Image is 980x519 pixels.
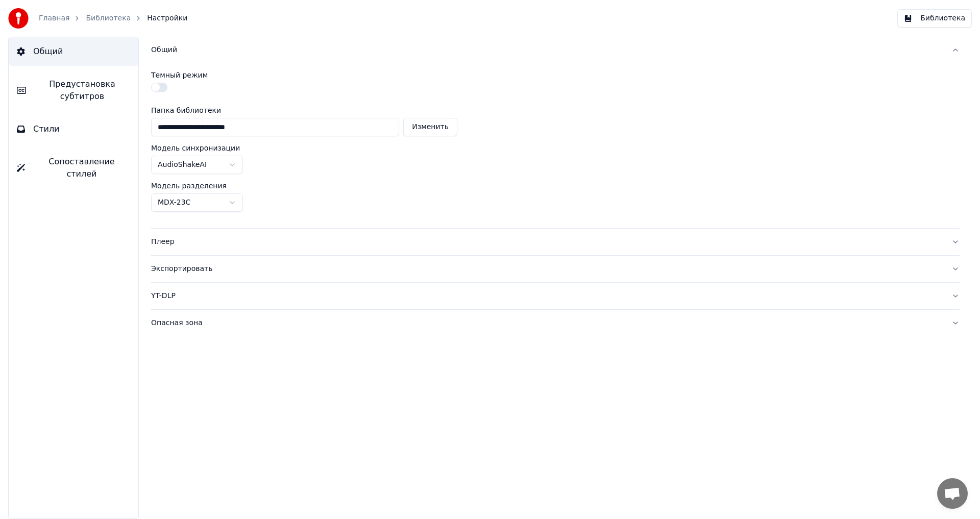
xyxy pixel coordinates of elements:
button: Экспортировать [151,256,960,282]
div: Открытый чат [937,478,968,509]
button: Опасная зона [151,310,960,336]
span: Общий [33,45,63,58]
button: Общий [9,37,138,66]
label: Модель разделения [151,182,227,189]
button: Плеер [151,229,960,255]
img: youka [8,8,29,29]
button: Библиотека [897,9,972,28]
button: YT-DLP [151,283,960,309]
button: Предустановка субтитров [9,70,138,111]
label: Модель синхронизации [151,144,240,152]
nav: breadcrumb [39,13,187,23]
div: Экспортировать [151,264,943,274]
label: Темный режим [151,71,208,79]
button: Общий [151,37,960,63]
button: Стили [9,115,138,143]
span: Сопоставление стилей [33,156,130,180]
span: Стили [33,123,60,135]
button: Изменить [403,118,457,136]
span: Предустановка субтитров [34,78,130,103]
div: Общий [151,63,960,228]
div: YT-DLP [151,291,943,301]
div: Опасная зона [151,318,943,328]
a: Главная [39,13,69,23]
label: Папка библиотеки [151,107,457,114]
a: Библиотека [86,13,131,23]
div: Плеер [151,237,943,247]
span: Настройки [147,13,187,23]
button: Сопоставление стилей [9,147,138,188]
div: Общий [151,45,943,55]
